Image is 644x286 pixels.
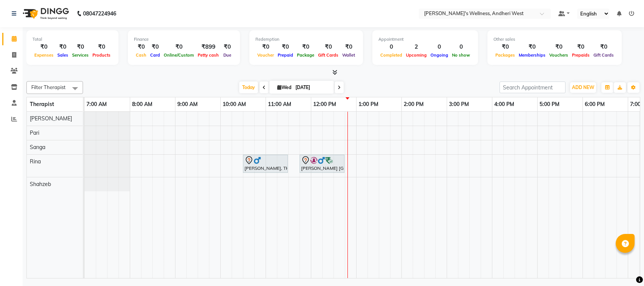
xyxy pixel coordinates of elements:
span: Pari [30,129,39,136]
span: Filter Therapist [31,84,66,90]
span: Petty cash [196,52,221,58]
span: Rina [30,158,41,165]
div: ₹0 [547,43,570,51]
div: ₹0 [70,43,91,51]
div: Total [32,36,112,43]
div: Appointment [378,36,472,43]
iframe: chat widget [612,256,636,278]
div: ₹0 [148,43,162,51]
span: Wed [275,85,293,90]
span: Gift Cards [316,52,340,58]
div: [PERSON_NAME] [GEOGRAPHIC_DATA][PERSON_NAME], 11:45 AM-12:45 PM, OFFER SERVICE 60 MIN [300,156,344,172]
span: Shahzeb [30,181,51,188]
a: 5:00 PM [538,99,561,110]
div: Finance [134,36,234,43]
span: Online/Custom [162,52,196,58]
span: Due [221,52,233,58]
span: Packages [493,52,517,58]
a: 8:00 AM [130,99,154,110]
span: Prepaid [276,52,295,58]
span: ADD NEW [572,85,594,90]
div: ₹0 [55,43,70,51]
b: 08047224946 [83,3,116,24]
span: Cash [134,52,148,58]
input: Search Appointment [500,81,566,93]
div: 0 [378,43,404,51]
div: [PERSON_NAME], TK02, 10:30 AM-11:30 AM, OFFER SERVICE 60 MIN [244,156,287,172]
span: Sanga [30,144,45,151]
span: Services [70,52,91,58]
span: No show [450,52,472,58]
a: 6:00 PM [583,99,607,110]
a: 11:00 AM [266,99,293,110]
div: 0 [450,43,472,51]
a: 2:00 PM [402,99,426,110]
div: Other sales [493,36,616,43]
span: Wallet [340,52,357,58]
div: ₹0 [276,43,295,51]
span: Today [239,81,258,93]
div: ₹0 [340,43,357,51]
div: ₹0 [592,43,616,51]
span: Prepaids [570,52,592,58]
a: 9:00 AM [175,99,200,110]
span: Products [91,52,112,58]
button: ADD NEW [570,82,596,93]
span: Sales [55,52,70,58]
span: Card [148,52,162,58]
div: ₹0 [255,43,276,51]
div: ₹0 [316,43,340,51]
span: Package [295,52,316,58]
div: ₹0 [570,43,592,51]
div: ₹0 [162,43,196,51]
div: ₹0 [91,43,112,51]
a: 4:00 PM [492,99,516,110]
a: 7:00 AM [85,99,109,110]
span: Therapist [30,101,54,108]
div: ₹0 [517,43,547,51]
a: 3:00 PM [447,99,471,110]
span: Ongoing [429,52,450,58]
span: Memberships [517,52,547,58]
span: Upcoming [404,52,429,58]
div: ₹0 [295,43,316,51]
div: 2 [404,43,429,51]
span: [PERSON_NAME] [30,115,72,122]
input: 2025-09-03 [293,82,331,93]
a: 10:00 AM [221,99,248,110]
div: ₹0 [493,43,517,51]
span: Voucher [255,52,276,58]
span: Expenses [32,52,55,58]
div: ₹0 [134,43,148,51]
img: logo [19,3,71,24]
span: Completed [378,52,404,58]
a: 1:00 PM [357,99,380,110]
span: Gift Cards [592,52,616,58]
div: 0 [429,43,450,51]
a: 12:00 PM [311,99,338,110]
div: Redemption [255,36,357,43]
div: ₹899 [196,43,221,51]
div: ₹0 [221,43,234,51]
span: Vouchers [547,52,570,58]
div: ₹0 [32,43,55,51]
